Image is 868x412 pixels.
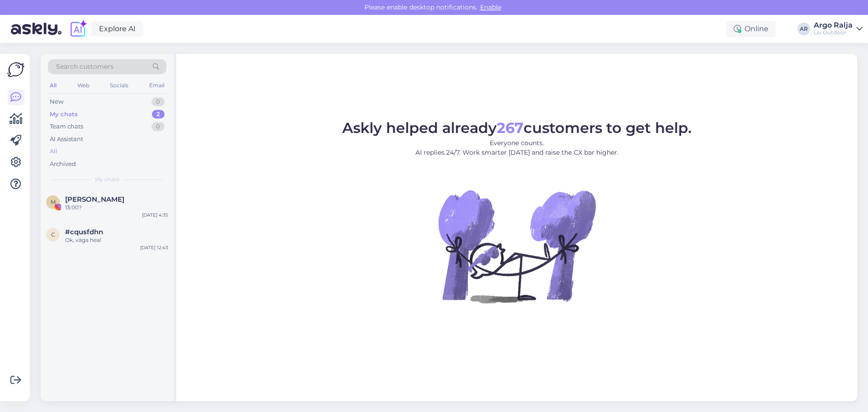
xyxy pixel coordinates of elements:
[726,21,776,37] div: Online
[65,236,168,244] div: Ok, väga hea!
[56,62,113,71] span: Search customers
[814,22,863,36] a: Argo RaljaLiv Outdoor
[814,29,853,36] div: Liv Outdoor
[151,122,165,131] div: 0
[69,19,88,38] img: explore-ai
[50,122,83,131] div: Team chats
[91,21,143,37] a: Explore AI
[147,80,166,91] div: Email
[50,147,57,156] div: All
[140,244,168,251] div: [DATE] 12:43
[50,97,63,106] div: New
[65,228,103,236] span: #cqusfdhn
[342,119,692,137] span: Askly helped already customers to get help.
[50,135,83,144] div: AI Assistant
[7,61,24,78] img: Askly Logo
[477,3,504,11] span: Enable
[108,80,130,91] div: Socials
[435,165,598,327] img: No Chat active
[51,199,56,205] span: M
[151,97,165,106] div: 0
[142,212,168,218] div: [DATE] 4:35
[797,23,810,35] div: AR
[50,110,78,119] div: My chats
[65,204,168,212] div: 13:00?
[152,110,165,119] div: 2
[497,119,524,137] b: 267
[50,160,76,169] div: Archived
[95,175,119,184] span: My chats
[48,80,58,91] div: All
[51,231,55,238] span: c
[65,195,124,204] span: Maribel Lopez
[814,22,853,29] div: Argo Ralja
[75,80,91,91] div: Web
[342,138,692,157] p: Everyone counts. AI replies 24/7. Work smarter [DATE] and raise the CX bar higher.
